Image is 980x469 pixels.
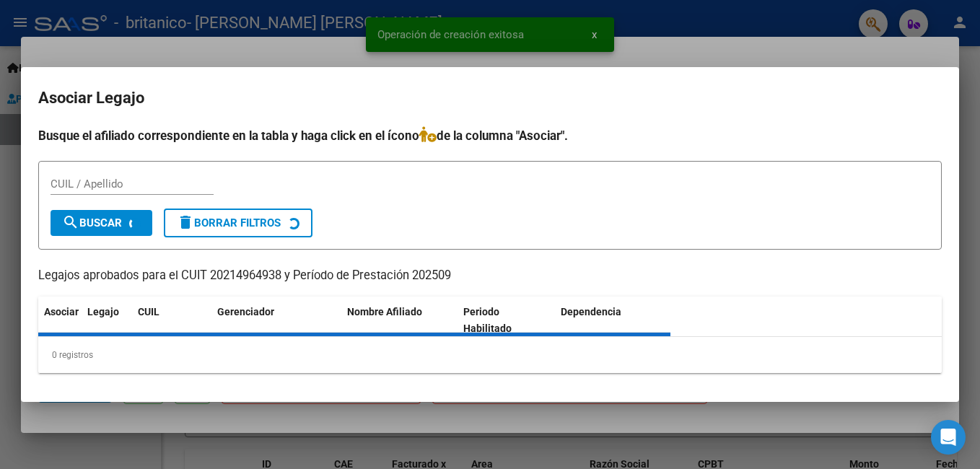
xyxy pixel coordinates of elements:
div: Open Intercom Messenger [931,420,966,455]
datatable-header-cell: CUIL [132,297,211,344]
span: Periodo Habilitado [463,306,512,334]
button: Borrar Filtros [164,209,312,237]
datatable-header-cell: Gerenciador [211,297,341,344]
span: Asociar [44,306,79,317]
span: Legajo [87,306,119,317]
h4: Busque el afiliado correspondiente en la tabla y haga click en el ícono de la columna "Asociar". [38,126,942,145]
h2: Asociar Legajo [38,84,942,112]
span: CUIL [138,306,159,317]
button: Buscar [51,210,152,236]
span: Dependencia [561,306,621,317]
datatable-header-cell: Dependencia [555,297,671,344]
span: Buscar [62,216,122,229]
mat-icon: search [62,214,79,231]
datatable-header-cell: Asociar [38,297,82,344]
datatable-header-cell: Periodo Habilitado [458,297,555,344]
span: Nombre Afiliado [347,306,422,317]
datatable-header-cell: Legajo [82,297,132,344]
div: 0 registros [38,337,942,373]
p: Legajos aprobados para el CUIT 20214964938 y Período de Prestación 202509 [38,267,942,285]
datatable-header-cell: Nombre Afiliado [341,297,458,344]
mat-icon: delete [177,214,194,231]
span: Borrar Filtros [177,216,281,229]
span: Gerenciador [217,306,274,317]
